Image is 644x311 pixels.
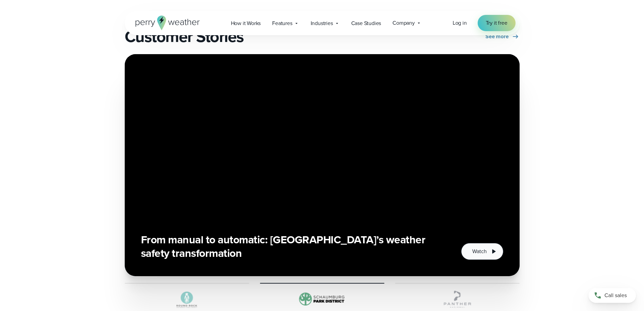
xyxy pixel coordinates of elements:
[486,19,507,27] span: Try it free
[351,19,381,27] span: Case Studies
[604,291,627,299] span: Call sales
[225,16,267,30] a: How it Works
[395,289,520,309] img: Panther-National.svg
[485,32,519,41] a: See more
[125,54,520,276] div: 2 of 3
[231,19,261,27] span: How it Works
[125,54,520,276] div: slideshow
[485,32,508,41] span: See more
[272,19,292,27] span: Features
[311,19,333,27] span: Industries
[260,289,384,309] img: Schaumburg-Park-District-1.svg
[472,247,486,256] span: Watch
[125,27,318,46] h2: Customer Stories
[125,289,249,309] img: Round Rock ISD Logo
[453,19,467,27] a: Log in
[392,19,415,27] span: Company
[345,16,387,30] a: Case Studies
[141,233,445,260] h3: From manual to automatic: [GEOGRAPHIC_DATA]’s weather safety transformation
[589,288,636,303] a: Call sales
[453,19,467,27] span: Log in
[478,15,516,31] a: Try it free
[461,243,503,260] button: Watch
